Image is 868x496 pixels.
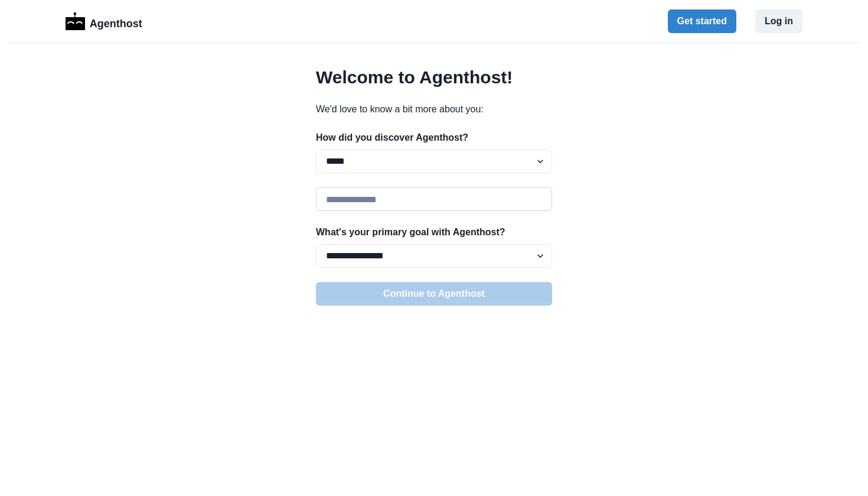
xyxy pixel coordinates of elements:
[316,282,552,306] button: Continue to Agenthost
[90,11,142,32] p: Agenthost
[316,67,552,88] h2: Welcome to Agenthost!
[316,225,552,239] p: What's your primary goal with Agenthost?
[66,12,85,30] img: Logo
[755,9,802,33] button: Log in
[316,131,552,145] p: How did you discover Agenthost?
[66,11,142,32] a: LogoAgenthost
[316,102,552,116] p: We'd love to know a bit more about you:
[668,9,736,33] button: Get started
